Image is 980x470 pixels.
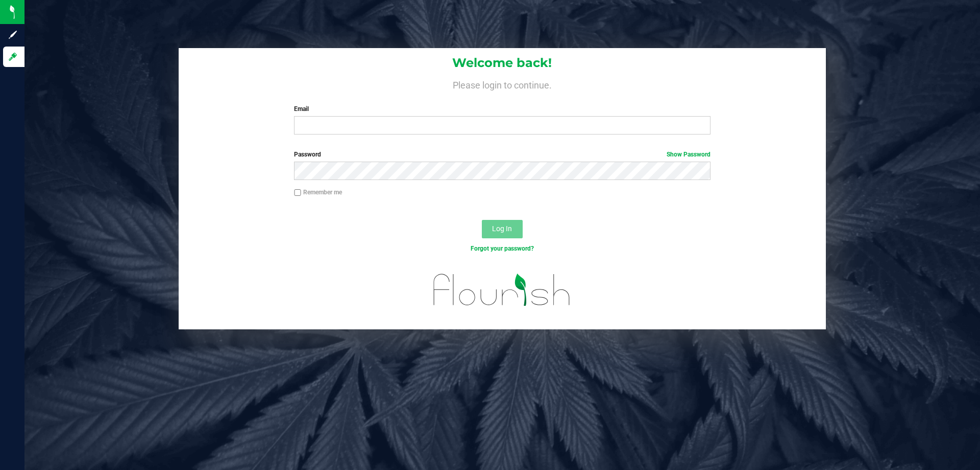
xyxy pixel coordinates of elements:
[8,52,18,62] inline-svg: Log in
[8,30,18,40] inline-svg: Sign up
[667,151,710,158] a: Show Password
[294,104,710,114] label: Email
[179,78,826,90] h4: Please login to continue.
[421,264,583,316] img: flourish_logo.svg
[294,188,342,197] label: Remember me
[179,56,826,70] h1: Welcome back!
[294,151,321,158] span: Password
[482,220,523,238] button: Log In
[294,189,301,196] input: Remember me
[492,225,512,233] span: Log In
[471,245,534,252] a: Forgot your password?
